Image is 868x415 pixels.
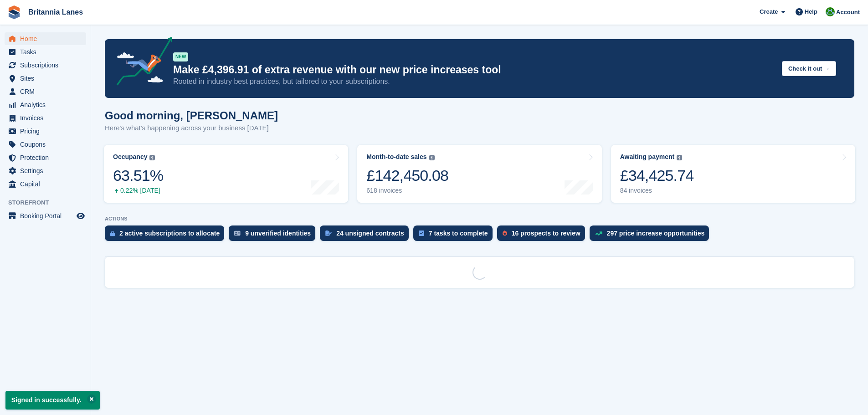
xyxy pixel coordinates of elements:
a: menu [5,151,86,164]
div: Occupancy [113,153,147,161]
a: menu [5,98,86,111]
a: menu [5,46,86,58]
span: Sites [20,72,75,85]
div: 7 tasks to complete [429,230,488,237]
span: Create [760,7,778,16]
a: 2 active subscriptions to allocate [105,225,229,246]
div: Awaiting payment [620,153,675,161]
a: menu [5,210,86,222]
a: Occupancy 63.51% 0.22% [DATE] [104,145,348,203]
span: Settings [20,164,75,177]
a: Month-to-date sales £142,450.08 618 invoices [357,145,601,203]
a: menu [5,164,86,177]
div: 84 invoices [620,187,694,195]
a: 24 unsigned contracts [320,225,413,246]
p: Make £4,396.91 of extra revenue with our new price increases tool [173,63,775,77]
span: Tasks [20,46,75,58]
div: 63.51% [113,166,163,185]
span: Home [20,32,75,45]
div: 618 invoices [366,187,448,195]
a: menu [5,125,86,138]
img: Matt Lane [826,7,835,16]
a: menu [5,178,86,190]
span: Subscriptions [20,59,75,72]
a: menu [5,112,86,124]
div: Month-to-date sales [366,153,426,161]
a: 16 prospects to review [497,225,590,246]
h1: Good morning, [PERSON_NAME] [105,109,278,122]
a: menu [5,72,86,85]
a: 297 price increase opportunities [590,225,714,246]
span: Storefront [8,198,91,207]
div: £142,450.08 [366,166,448,185]
a: Britannia Lanes [25,5,87,20]
span: Help [805,7,817,16]
img: price-adjustments-announcement-icon-8257ccfd72463d97f412b2fc003d46551f7dbcb40ab6d574587a9cd5c0d94... [109,37,173,89]
div: 0.22% [DATE] [113,187,163,195]
div: 24 unsigned contracts [336,230,404,237]
a: Preview store [75,210,86,221]
div: NEW [173,52,188,61]
span: Analytics [20,98,75,111]
span: CRM [20,85,75,98]
a: menu [5,32,86,45]
img: icon-info-grey-7440780725fd019a000dd9b08b2336e03edf1995a4989e88bcd33f0948082b44.svg [149,155,155,160]
div: 9 unverified identities [245,230,311,237]
img: prospect-51fa495bee0391a8d652442698ab0144808aea92771e9ea1ae160a38d050c398.svg [503,231,507,236]
a: menu [5,85,86,98]
span: Invoices [20,112,75,124]
a: 7 tasks to complete [413,225,497,246]
img: active_subscription_to_allocate_icon-d502201f5373d7db506a760aba3b589e785aa758c864c3986d89f69b8ff3... [110,231,115,236]
div: 16 prospects to review [512,230,580,237]
span: Protection [20,151,75,164]
a: menu [5,138,86,151]
div: £34,425.74 [620,166,694,185]
p: Here's what's happening across your business [DATE] [105,123,278,133]
span: Booking Portal [20,210,75,222]
span: Capital [20,178,75,190]
p: ACTIONS [105,216,854,222]
img: icon-info-grey-7440780725fd019a000dd9b08b2336e03edf1995a4989e88bcd33f0948082b44.svg [429,155,435,160]
p: Signed in successfully. [5,391,100,410]
img: icon-info-grey-7440780725fd019a000dd9b08b2336e03edf1995a4989e88bcd33f0948082b44.svg [677,155,682,160]
div: 297 price increase opportunities [607,230,705,237]
img: price_increase_opportunities-93ffe204e8149a01c8c9dc8f82e8f89637d9d84a8eef4429ea346261dce0b2c0.svg [595,231,602,236]
img: task-75834270c22a3079a89374b754ae025e5fb1db73e45f91037f5363f120a921f8.svg [419,231,424,236]
span: Account [836,8,860,17]
a: Awaiting payment £34,425.74 84 invoices [611,145,855,203]
p: Rooted in industry best practices, but tailored to your subscriptions. [173,77,775,87]
img: stora-icon-8386f47178a22dfd0bd8f6a31ec36ba5ce8667c1dd55bd0f319d3a0aa187defe.svg [7,5,21,19]
span: Coupons [20,138,75,151]
button: Check it out → [782,61,836,76]
span: Pricing [20,125,75,138]
a: 9 unverified identities [229,225,320,246]
img: contract_signature_icon-13c848040528278c33f63329250d36e43548de30e8caae1d1a13099fd9432cc5.svg [325,231,332,236]
div: 2 active subscriptions to allocate [119,230,220,237]
img: verify_identity-adf6edd0f0f0b5bbfe63781bf79b02c33cf7c696d77639b501bdc392416b5a36.svg [234,231,241,236]
a: menu [5,59,86,72]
